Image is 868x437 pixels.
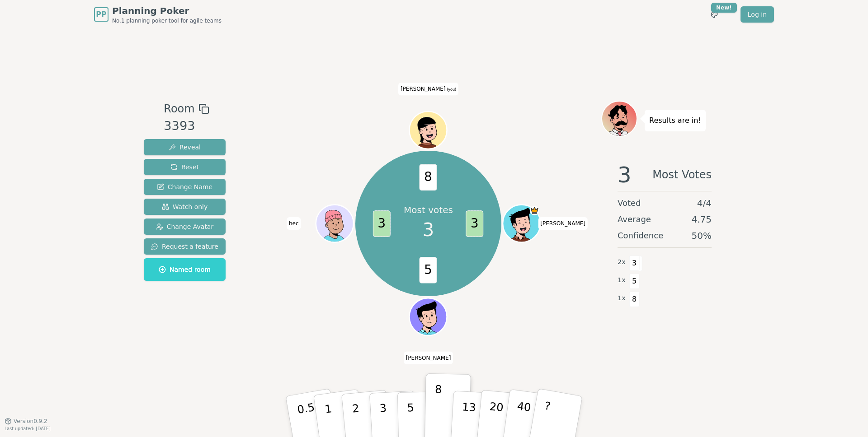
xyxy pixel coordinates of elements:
span: Request a feature [151,242,218,251]
a: Log in [741,6,774,23]
span: Click to change your name [404,352,453,364]
span: 5 [420,257,437,283]
span: PP [96,9,106,20]
span: Confidence [618,229,663,242]
button: Change Avatar [144,218,226,235]
button: New! [706,6,722,23]
span: Named room [159,265,211,274]
span: 4 / 4 [697,197,712,209]
span: Click to change your name [538,217,588,230]
span: 1 x [618,275,626,285]
span: Planning Poker [112,5,222,17]
span: 2 x [618,257,626,267]
button: Version0.9.2 [5,418,47,425]
button: Reveal [144,139,226,155]
span: 50 % [692,229,712,242]
span: 8 [420,164,437,191]
span: 4.75 [691,213,712,226]
span: Click to change your name [287,217,301,230]
span: Room [164,101,194,117]
div: New! [711,3,737,13]
span: Reveal [169,143,201,152]
p: 8 [434,383,442,432]
a: PPPlanning PokerNo.1 planning poker tool for agile teams [94,5,222,24]
span: Reset [170,163,199,172]
button: Watch only [144,199,226,215]
span: No.1 planning poker tool for agile teams [112,17,222,24]
span: Version 0.9.2 [14,418,47,425]
button: Change Name [144,179,226,195]
button: Named room [144,258,226,281]
button: Click to change your avatar [410,112,446,148]
span: Voted [618,197,641,209]
span: 1 x [618,293,626,303]
span: 3 [423,216,434,243]
span: 3 [618,164,632,186]
span: Edgar is the host [530,206,539,215]
span: Click to change your name [398,83,458,95]
span: Most Votes [652,164,712,186]
button: Request a feature [144,238,226,255]
span: Change Name [157,182,212,191]
span: Last updated: [DATE] [5,426,51,431]
p: Most votes [404,204,453,216]
div: 3393 [164,117,209,135]
span: Average [618,213,651,226]
span: 8 [629,292,640,307]
span: 3 [466,210,484,237]
span: (you) [446,88,457,92]
button: Reset [144,159,226,175]
p: Results are in! [649,114,701,127]
span: Change Avatar [156,222,214,231]
span: 3 [373,210,391,237]
span: 5 [629,274,640,289]
span: 3 [629,256,640,271]
span: Watch only [162,202,208,211]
